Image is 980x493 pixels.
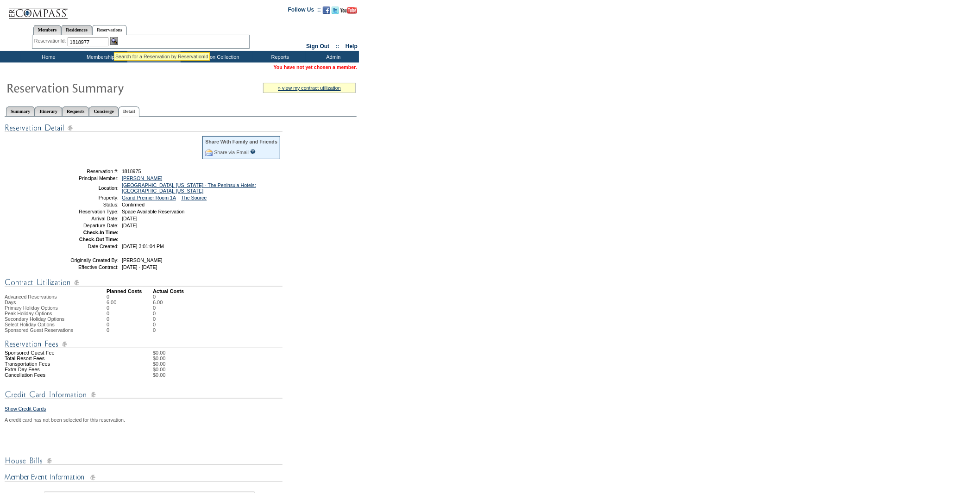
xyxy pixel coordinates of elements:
[306,43,329,50] a: Sign Out
[153,350,357,356] td: $0.00
[153,294,163,300] td: 0
[6,78,191,97] img: Reservaton Summary
[107,305,153,311] td: 0
[52,216,119,221] td: Arrival Date:
[153,327,163,333] td: 0
[153,305,163,311] td: 0
[5,406,46,412] a: Show Credit Cards
[122,209,184,214] span: Space Available Reservation
[52,195,119,200] td: Property:
[107,311,153,316] td: 0
[288,6,321,17] td: Follow Us ::
[115,54,208,59] div: Search for a Reservation by ReservationId
[5,305,58,311] span: Primary Holiday Options
[122,168,141,174] span: 1818975
[336,43,339,50] span: ::
[5,311,52,316] span: Peak Holiday Options
[52,168,119,174] td: Reservation #:
[323,6,330,14] img: Become our fan on Facebook
[122,216,138,221] span: [DATE]
[6,106,35,116] a: Summary
[306,51,359,62] td: Admin
[5,356,107,361] td: Total Resort Fees
[107,288,153,294] td: Planned Costs
[122,223,138,228] span: [DATE]
[153,372,357,378] td: $0.00
[52,209,119,214] td: Reservation Type:
[340,7,357,14] img: Subscribe to our YouTube Channel
[5,455,283,467] img: House Bills
[35,106,62,116] a: Itinerary
[5,472,283,484] img: Member Event
[181,195,207,200] a: The Source
[122,243,164,249] span: [DATE] 3:01:04 PM
[61,25,92,35] a: Residences
[153,316,163,322] td: 0
[181,51,252,62] td: Vacation Collection
[122,182,256,193] a: [GEOGRAPHIC_DATA], [US_STATE] - The Peninsula Hotels: [GEOGRAPHIC_DATA], [US_STATE]
[107,294,153,300] td: 0
[274,64,357,70] span: You have not yet chosen a member.
[74,51,127,62] td: Memberships
[153,367,357,372] td: $0.00
[5,361,107,367] td: Transportation Fees
[5,367,107,372] td: Extra Day Fees
[122,264,157,270] span: [DATE] - [DATE]
[5,389,283,400] img: Credit Card Information
[5,350,107,356] td: Sponsored Guest Fee
[21,51,74,62] td: Home
[252,51,306,62] td: Reports
[346,43,358,50] a: Help
[122,175,163,181] a: [PERSON_NAME]
[340,9,357,15] a: Subscribe to our YouTube Channel
[278,85,341,91] a: » view my contract utilization
[107,300,153,305] td: 6.00
[89,106,118,116] a: Concierge
[153,356,357,361] td: $0.00
[52,182,119,193] td: Location:
[323,9,330,15] a: Become our fan on Facebook
[110,37,118,45] img: Reservation Search
[79,237,119,242] strong: Check-Out Time:
[52,243,119,249] td: Date Created:
[5,372,107,378] td: Cancellation Fees
[5,277,283,288] img: Contract Utilization
[122,257,163,263] span: [PERSON_NAME]
[119,106,140,117] a: Detail
[332,6,339,14] img: Follow us on Twitter
[153,288,357,294] td: Actual Costs
[5,322,55,327] span: Select Holiday Options
[5,122,283,134] img: Reservation Detail
[92,25,127,35] a: Reservations
[250,149,256,154] input: What is this?
[5,316,64,322] span: Secondary Holiday Options
[62,106,89,116] a: Requests
[205,139,277,144] div: Share With Family and Friends
[52,264,119,270] td: Effective Contract:
[33,25,62,35] a: Members
[127,51,181,62] td: Reservations
[107,322,153,327] td: 0
[153,311,163,316] td: 0
[107,316,153,322] td: 0
[52,257,119,263] td: Originally Created By:
[153,322,163,327] td: 0
[122,202,144,207] span: Confirmed
[5,327,73,333] span: Sponsored Guest Reservations
[153,361,357,367] td: $0.00
[153,300,163,305] td: 6.00
[83,230,119,235] strong: Check-In Time:
[5,417,357,423] div: A credit card has not been selected for this reservation.
[5,294,57,300] span: Advanced Reservations
[107,327,153,333] td: 0
[214,150,249,155] a: Share via Email
[332,9,339,15] a: Follow us on Twitter
[52,175,119,181] td: Principal Member:
[5,300,16,305] span: Days
[122,195,176,200] a: Grand Premier Room 1A
[34,37,68,45] div: ReservationId:
[5,338,283,350] img: Reservation Fees
[52,202,119,207] td: Status:
[52,223,119,228] td: Departure Date:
